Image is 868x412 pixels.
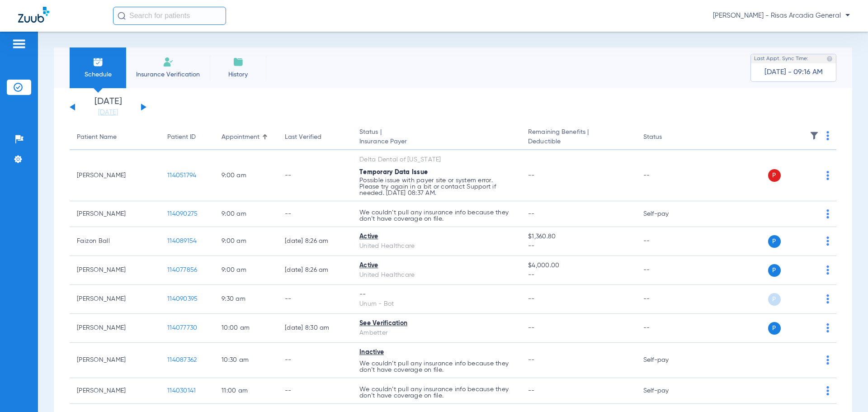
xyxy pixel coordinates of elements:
div: See Verification [359,319,514,328]
div: -- [359,290,514,299]
img: group-dot-blue.svg [826,131,829,140]
img: hamburger-icon [12,38,26,49]
iframe: Chat Widget [823,369,868,412]
span: P [768,169,781,182]
div: Last Verified [285,133,345,142]
a: [DATE] [81,108,135,117]
td: [PERSON_NAME] [70,256,160,285]
img: group-dot-blue.svg [826,355,829,365]
span: [DATE] - 09:16 AM [764,68,823,77]
td: Self-pay [636,201,697,227]
td: 9:00 AM [214,150,278,201]
img: group-dot-blue.svg [826,294,829,303]
td: -- [636,256,697,285]
img: x.svg [806,323,815,332]
span: Deductible [528,137,628,147]
span: Schedule [76,70,119,79]
span: 114090395 [167,296,198,302]
th: Remaining Benefits | [521,125,636,150]
th: Status | [352,125,521,150]
td: [PERSON_NAME] [70,314,160,343]
img: group-dot-blue.svg [826,237,829,246]
span: Temporary Data Issue [359,169,428,175]
img: group-dot-blue.svg [826,265,829,275]
img: Schedule [93,57,104,67]
span: 114090275 [167,211,198,217]
span: -- [528,325,535,331]
span: 114077730 [167,325,197,331]
img: Zuub Logo [18,7,49,23]
td: [DATE] 8:26 AM [278,227,352,256]
td: -- [278,285,352,314]
img: filter.svg [810,131,819,140]
td: [PERSON_NAME] [70,150,160,201]
div: Last Verified [285,133,321,142]
span: -- [528,172,535,179]
td: [PERSON_NAME] [70,343,160,378]
span: 114089154 [167,238,197,244]
span: Insurance Payer [359,137,514,147]
th: Status [636,125,697,150]
td: [DATE] 8:26 AM [278,256,352,285]
td: -- [278,378,352,404]
p: We couldn’t pull any insurance info because they don’t have coverage on file. [359,386,514,399]
td: [PERSON_NAME] [70,285,160,314]
span: 114051794 [167,172,196,179]
img: Search Icon [118,12,126,20]
img: Manual Insurance Verification [163,57,174,67]
img: x.svg [806,237,815,246]
div: Inactive [359,348,514,357]
td: 9:00 AM [214,201,278,227]
td: [DATE] 8:30 AM [278,314,352,343]
td: [PERSON_NAME] [70,201,160,227]
span: -- [528,357,535,363]
td: -- [278,343,352,378]
div: United Healthcare [359,242,514,251]
img: x.svg [806,209,815,218]
div: Appointment [222,133,270,142]
span: Last Appt. Sync Time: [754,54,808,63]
div: Patient Name [77,133,153,142]
td: -- [636,227,697,256]
img: x.svg [806,355,815,365]
img: group-dot-blue.svg [826,323,829,332]
td: -- [636,285,697,314]
span: $1,360.80 [528,232,628,242]
img: group-dot-blue.svg [826,171,829,180]
td: Faizon Ball [70,227,160,256]
span: -- [528,388,535,394]
span: -- [528,296,535,302]
span: History [217,70,259,79]
div: Patient ID [167,133,196,142]
img: x.svg [806,171,815,180]
img: x.svg [806,294,815,303]
li: [DATE] [81,97,135,117]
div: Delta Dental of [US_STATE] [359,155,514,165]
span: P [768,322,781,335]
span: P [768,235,781,248]
span: $4,000.00 [528,261,628,270]
span: P [768,293,781,306]
span: -- [528,242,628,251]
td: -- [636,150,697,201]
span: 114087362 [167,357,197,363]
p: Possible issue with payer site or system error. Please try again in a bit or contact Support if n... [359,177,514,196]
div: Patient Name [77,133,117,142]
img: last sync help info [826,56,833,62]
span: 114030141 [167,388,196,394]
div: Ambetter [359,328,514,338]
td: 10:30 AM [214,343,278,378]
div: Appointment [222,133,259,142]
td: -- [278,150,352,201]
span: -- [528,211,535,217]
td: -- [636,314,697,343]
span: Insurance Verification [133,70,203,79]
span: P [768,264,781,277]
td: 10:00 AM [214,314,278,343]
img: x.svg [806,265,815,275]
td: -- [278,201,352,227]
span: 114077856 [167,267,197,273]
td: 9:00 AM [214,227,278,256]
div: United Healthcare [359,270,514,280]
